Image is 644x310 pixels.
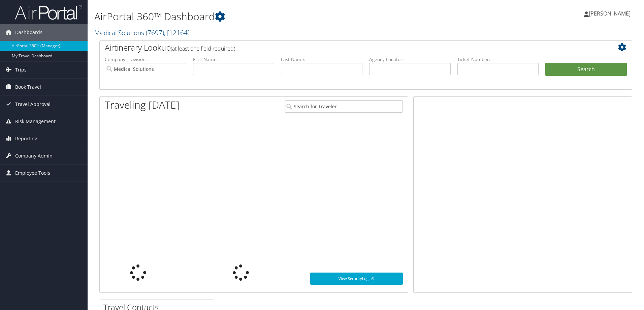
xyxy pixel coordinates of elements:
[545,63,627,76] button: Search
[584,3,637,24] a: [PERSON_NAME]
[15,96,51,113] span: Travel Approval
[310,273,403,285] a: View SecurityLogic®
[15,113,56,130] span: Risk Management
[15,24,42,41] span: Dashboards
[281,56,362,63] label: Last Name:
[15,79,41,95] span: Book Travel
[94,28,190,37] a: Medical Solutions
[15,130,37,147] span: Reporting
[171,45,235,52] span: (at least one field required)
[105,98,180,112] h1: Traveling [DATE]
[15,61,27,78] span: Trips
[105,56,186,63] label: Company - Division:
[369,56,451,63] label: Agency Locator:
[285,100,403,113] input: Search for Traveler
[15,165,50,181] span: Employee Tools
[105,42,582,53] h2: Airtinerary Lookup
[457,56,539,63] label: Ticket Number:
[146,28,164,37] span: ( 7697 )
[15,4,82,20] img: airportal-logo.png
[589,10,631,17] span: [PERSON_NAME]
[94,9,456,24] h1: AirPortal 360™ Dashboard
[193,56,275,63] label: First Name:
[164,28,190,37] span: , [ 12164 ]
[15,147,53,164] span: Company Admin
